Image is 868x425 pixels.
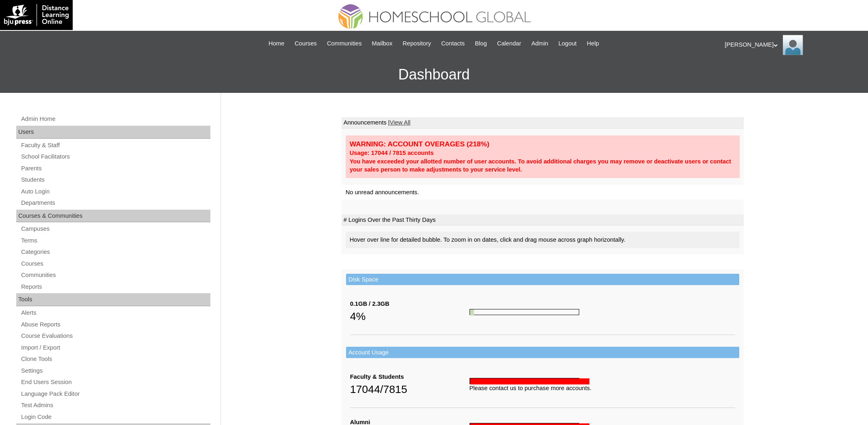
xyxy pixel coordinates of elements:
span: Logout [558,39,577,48]
a: Communities [20,270,210,280]
a: Course Evaluations [20,331,210,341]
a: Contacts [437,39,469,48]
div: 4% [350,308,470,324]
td: # Logins Over the Past Thirty Days [342,215,744,226]
a: Faculty & Staff [20,140,210,150]
span: Contacts [441,39,465,48]
a: Courses [290,39,321,48]
span: Help [587,39,599,48]
div: Please contact us to purchase more accounts. [470,384,735,393]
a: Courses [20,259,210,269]
a: School Facilitators [20,152,210,162]
a: Alerts [20,308,210,318]
a: Parents [20,163,210,174]
div: Faculty & Students [350,373,470,381]
strong: Usage: 17044 / 7815 accounts [350,150,434,156]
a: Test Admins [20,400,210,410]
a: Auto Login [20,187,210,197]
span: Communities [327,39,362,48]
td: Disk Space [346,274,739,285]
a: Abuse Reports [20,320,210,330]
div: [PERSON_NAME] [725,35,860,55]
div: Courses & Communities [16,210,210,223]
td: No unread announcements. [342,185,744,200]
a: Help [583,39,603,48]
a: End Users Session [20,377,210,387]
a: Logout [554,39,581,48]
span: Blog [475,39,487,48]
div: 0.1GB / 2.3GB [350,300,470,308]
a: Departments [20,198,210,208]
a: Login Code [20,412,210,422]
a: Reports [20,282,210,292]
div: You have exceeded your allotted number of user accounts. To avoid additional charges you may remo... [350,157,736,174]
a: Communities [323,39,366,48]
span: Home [268,39,284,48]
a: Clone Tools [20,354,210,364]
span: Calendar [497,39,521,48]
div: Users [16,126,210,139]
a: Campuses [20,224,210,234]
a: Import / Export [20,343,210,353]
h3: Dashboard [4,56,864,93]
a: Terms [20,236,210,246]
div: 17044/7815 [350,381,470,397]
a: Settings [20,366,210,376]
a: Repository [398,39,435,48]
a: Blog [471,39,491,48]
a: View All [390,119,410,126]
div: Hover over line for detailed bubble. To zoom in on dates, click and drag mouse across graph horiz... [346,232,740,248]
span: Courses [294,39,317,48]
a: Students [20,175,210,185]
a: Categories [20,247,210,257]
td: Account Usage [346,347,739,358]
a: Language Pack Editor [20,389,210,399]
div: WARNING: ACCOUNT OVERAGES (218%) [350,140,736,149]
span: Mailbox [372,39,393,48]
a: Calendar [493,39,525,48]
a: Admin Home [20,114,210,124]
img: Ariane Ebuen [783,35,803,55]
img: logo-white.png [4,4,69,26]
div: Tools [16,293,210,306]
span: Repository [403,39,431,48]
td: Announcements | [342,117,744,129]
a: Home [264,39,288,48]
a: Admin [527,39,552,48]
span: Admin [531,39,548,48]
a: Mailbox [368,39,397,48]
